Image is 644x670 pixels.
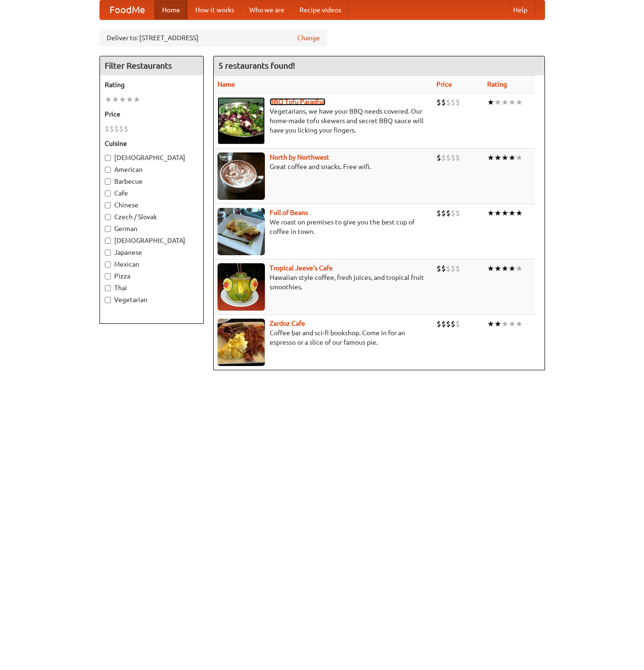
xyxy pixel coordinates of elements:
li: $ [441,97,446,107]
label: Chinese [105,200,199,210]
a: Full of Beans [270,209,308,216]
li: ★ [487,152,494,163]
li: $ [441,263,446,274]
p: Hawaiian style coffee, fresh juices, and tropical fruit smoothies. [218,273,429,292]
li: ★ [516,263,523,274]
input: American [105,167,111,173]
input: [DEMOGRAPHIC_DATA] [105,238,111,244]
li: $ [109,124,114,134]
a: Recipe videos [292,0,349,19]
a: Price [436,80,452,88]
input: Mexican [105,261,111,268]
input: Thai [105,285,111,291]
h4: Filter Restaurants [100,56,203,75]
img: zardoz.jpg [218,319,265,366]
li: ★ [508,208,516,218]
li: ★ [501,319,508,329]
li: ★ [508,263,516,274]
li: $ [455,152,460,163]
li: $ [446,319,451,329]
li: ★ [105,94,112,105]
li: $ [436,319,441,329]
a: North by Northwest [270,153,329,161]
a: Change [297,33,320,43]
a: FoodMe [100,0,154,19]
div: Deliver to: [STREET_ADDRESS] [100,29,327,46]
li: ★ [494,263,501,274]
li: $ [119,124,124,134]
label: Japanese [105,248,199,257]
li: $ [455,97,460,107]
label: [DEMOGRAPHIC_DATA] [105,236,199,245]
label: Barbecue [105,177,199,186]
input: Czech / Slovak [105,214,111,220]
input: Barbecue [105,179,111,185]
img: north.jpg [218,152,265,200]
li: $ [455,319,460,329]
p: We roast on premises to give you the best cup of coffee in town. [218,217,429,236]
a: BBQ Tofu Paradise [270,98,326,106]
a: Help [506,0,535,19]
li: $ [436,208,441,218]
a: Zardoz Cafe [270,320,305,327]
input: Japanese [105,250,111,256]
input: Pizza [105,273,111,279]
label: [DEMOGRAPHIC_DATA] [105,153,199,162]
li: $ [455,208,460,218]
li: $ [114,124,119,134]
label: American [105,165,199,174]
label: Czech / Slovak [105,212,199,222]
li: $ [441,208,446,218]
li: $ [451,208,455,218]
li: ★ [487,263,494,274]
li: $ [451,97,455,107]
label: Vegetarian [105,295,199,304]
li: ★ [516,152,523,163]
a: How it works [188,0,242,19]
input: Chinese [105,202,111,208]
label: Mexican [105,259,199,269]
li: ★ [112,94,119,105]
li: ★ [508,97,516,107]
li: $ [446,263,451,274]
li: ★ [501,152,508,163]
li: $ [451,152,455,163]
p: Coffee bar and sci-fi bookshop. Come in for an espresso or a slice of our famous pie. [218,328,429,347]
li: ★ [126,94,133,105]
li: ★ [487,208,494,218]
input: Cafe [105,190,111,197]
a: Who we are [242,0,292,19]
a: Name [218,80,235,88]
li: ★ [494,208,501,218]
label: Thai [105,283,199,293]
li: $ [455,263,460,274]
label: German [105,224,199,233]
li: ★ [508,319,516,329]
input: Vegetarian [105,297,111,303]
li: ★ [119,94,126,105]
p: Vegetarians, we have your BBQ needs covered. Our home-made tofu skewers and secret BBQ sauce will... [218,107,429,135]
li: ★ [516,208,523,218]
li: $ [436,97,441,107]
li: $ [446,152,451,163]
input: [DEMOGRAPHIC_DATA] [105,155,111,161]
h5: Price [105,109,199,119]
li: $ [446,97,451,107]
li: ★ [501,208,508,218]
li: ★ [494,152,501,163]
img: tofuparadise.jpg [218,97,265,144]
label: Cafe [105,188,199,198]
li: $ [441,152,446,163]
li: ★ [516,319,523,329]
li: $ [436,263,441,274]
input: German [105,226,111,232]
li: ★ [501,97,508,107]
li: ★ [487,97,494,107]
img: jeeves.jpg [218,263,265,311]
b: Tropical Jeeve's Cafe [270,264,333,272]
li: ★ [133,94,140,105]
